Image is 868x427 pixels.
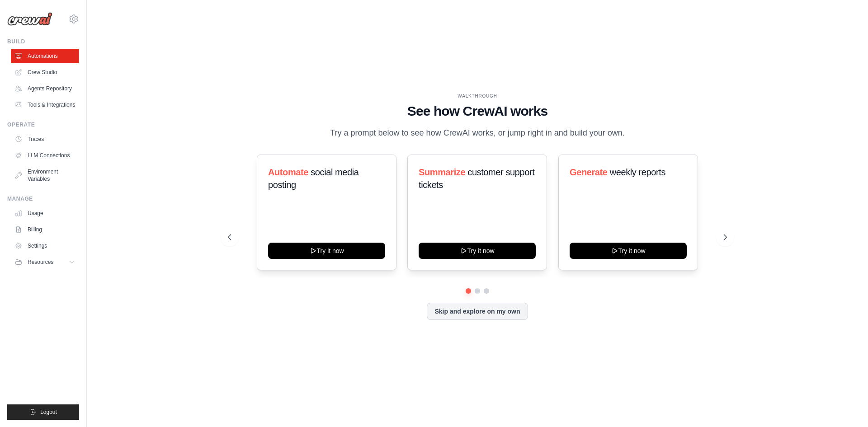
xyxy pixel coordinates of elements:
span: weekly reports [609,167,665,177]
a: Usage [11,206,79,221]
span: customer support tickets [419,167,534,190]
a: Settings [11,239,79,253]
span: Logout [40,408,57,416]
a: Agents Repository [11,81,79,96]
img: Logo [7,12,52,26]
button: Skip and explore on my own [427,303,528,320]
span: Generate [570,167,608,177]
h1: See how CrewAI works [228,103,727,119]
a: Environment Variables [11,164,79,186]
div: Manage [7,195,79,202]
button: Try it now [268,243,385,259]
button: Try it now [570,243,687,259]
div: Operate [7,121,79,128]
a: Traces [11,132,79,146]
a: Billing [11,222,79,237]
span: Resources [28,258,53,266]
a: LLM Connections [11,148,79,163]
div: Build [7,38,79,45]
p: Try a prompt below to see how CrewAI works, or jump right in and build your own. [325,127,629,140]
span: social media posting [268,167,359,190]
span: Automate [268,167,308,177]
span: Summarize [419,167,465,177]
button: Try it now [419,243,536,259]
a: Tools & Integrations [11,98,79,112]
div: WALKTHROUGH [228,93,727,99]
button: Logout [7,404,79,420]
a: Automations [11,49,79,63]
button: Resources [11,255,79,269]
a: Crew Studio [11,65,79,80]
